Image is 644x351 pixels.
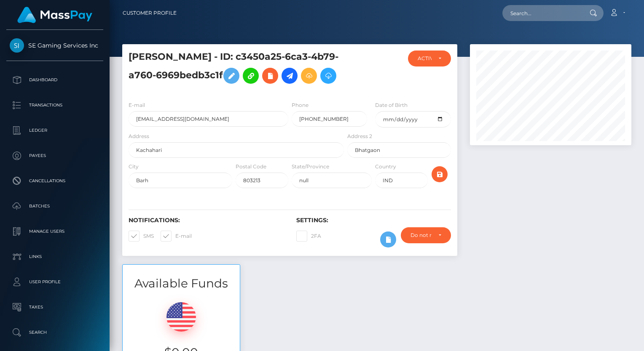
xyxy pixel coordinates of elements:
[10,38,24,53] img: SE Gaming Services Inc
[296,217,451,224] h6: Settings:
[347,133,372,140] label: Address 2
[6,271,103,292] a: User Profile
[129,51,339,88] h5: [PERSON_NAME] - ID: c3450a25-6ca3-4b79-a760-6969bedb3c1f
[6,322,103,343] a: Search
[502,5,582,21] input: Search...
[6,170,103,191] a: Cancellations
[6,145,103,166] a: Payees
[10,250,100,263] p: Links
[10,74,100,86] p: Dashboard
[6,69,103,90] a: Dashboard
[10,175,100,187] p: Cancellations
[296,231,321,242] label: 2FA
[10,301,100,314] p: Taxes
[236,163,266,170] label: Postal Code
[10,200,100,213] p: Batches
[123,275,240,292] h3: Available Funds
[292,163,329,170] label: State/Province
[292,101,309,109] label: Phone
[129,133,149,140] label: Address
[408,51,451,66] button: ACTIVE
[6,120,103,141] a: Ledger
[375,163,396,170] label: Country
[6,95,103,116] a: Transactions
[10,326,100,339] p: Search
[129,217,284,224] h6: Notifications:
[161,231,192,242] label: E-mail
[6,297,103,318] a: Taxes
[129,231,154,242] label: SMS
[123,4,177,22] a: Customer Profile
[6,221,103,242] a: Manage Users
[10,225,100,238] p: Manage Users
[10,149,100,162] p: Payees
[6,196,103,217] a: Batches
[129,163,139,170] label: City
[166,302,196,332] img: USD.png
[375,101,408,109] label: Date of Birth
[418,55,432,62] div: ACTIVE
[17,7,92,23] img: MassPay Logo
[6,42,103,49] span: SE Gaming Services Inc
[10,99,100,112] p: Transactions
[10,276,100,288] p: User Profile
[401,227,451,243] button: Do not require
[129,101,145,109] label: E-mail
[282,68,298,84] a: Initiate Payout
[411,232,432,239] div: Do not require
[10,124,100,137] p: Ledger
[6,246,103,267] a: Links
